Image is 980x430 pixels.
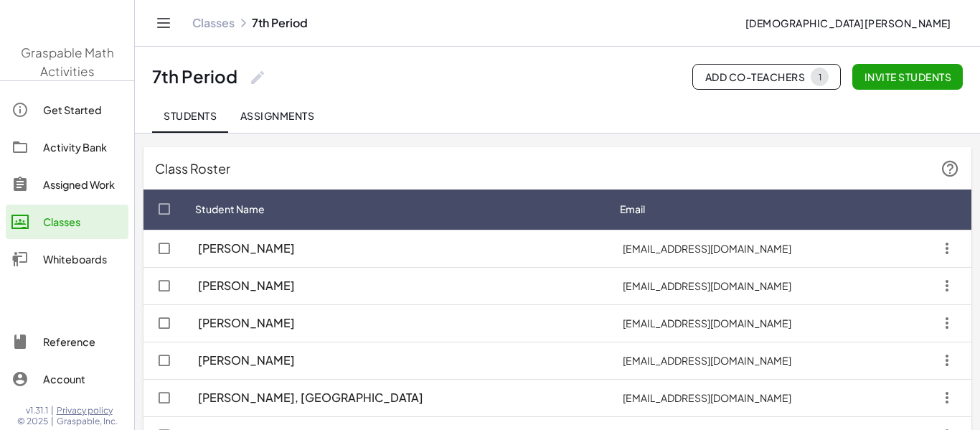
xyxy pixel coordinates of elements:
[620,279,794,292] span: [EMAIL_ADDRESS][DOMAIN_NAME]
[705,67,829,86] span: Add Co-Teachers
[198,241,295,256] span: [PERSON_NAME]
[43,139,123,156] div: Activity Bank
[745,17,951,29] span: [DEMOGRAPHIC_DATA][PERSON_NAME]
[43,101,123,118] div: Get Started
[57,416,118,427] span: Graspable, Inc.
[620,391,794,404] span: [EMAIL_ADDRESS][DOMAIN_NAME]
[198,353,295,368] span: [PERSON_NAME]
[6,242,128,276] a: Whiteboards
[240,109,314,122] span: Assignments
[43,370,123,388] div: Account
[818,72,821,83] div: 1
[192,16,235,30] a: Classes
[864,70,951,83] span: Invite students
[6,205,128,239] a: Classes
[620,317,794,329] span: [EMAIL_ADDRESS][DOMAIN_NAME]
[17,416,48,427] span: © 2025
[57,405,118,416] a: Privacy policy
[43,176,123,193] div: Assigned Work
[6,93,128,127] a: Get Started
[852,64,963,90] button: Invite students
[143,147,971,190] div: Class Roster
[620,202,645,217] span: Email
[6,324,128,359] a: Reference
[6,167,128,202] a: Assigned Work
[620,354,794,367] span: [EMAIL_ADDRESS][DOMAIN_NAME]
[733,10,963,36] button: [DEMOGRAPHIC_DATA][PERSON_NAME]
[43,213,123,230] div: Classes
[6,362,128,396] a: Account
[43,251,123,268] div: Whiteboards
[692,64,841,90] button: Add Co-Teachers1
[51,416,54,427] span: |
[152,65,237,88] div: 7th Period
[152,11,175,34] button: Toggle navigation
[198,279,295,294] span: [PERSON_NAME]
[51,405,54,416] span: |
[620,242,794,255] span: [EMAIL_ADDRESS][DOMAIN_NAME]
[43,333,123,350] div: Reference
[198,316,295,331] span: [PERSON_NAME]
[6,130,128,164] a: Activity Bank
[26,405,48,416] span: v1.31.1
[164,109,217,122] span: Students
[198,391,423,406] span: [PERSON_NAME], [GEOGRAPHIC_DATA]
[21,45,114,79] span: Graspable Math Activities
[195,202,265,217] span: Student Name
